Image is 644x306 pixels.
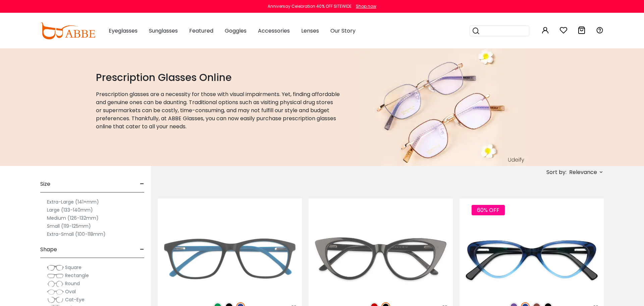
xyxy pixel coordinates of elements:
label: Large (133-140mm) [47,206,93,214]
img: Square.png [47,264,64,271]
span: Square [65,264,82,271]
span: Sort by: [546,168,567,176]
span: - [140,176,144,192]
span: Eyeglasses [109,27,138,35]
img: Round.png [47,280,64,287]
img: Cat-Eye.png [47,297,64,303]
span: Oval [65,288,76,295]
span: Featured [189,27,213,35]
span: Goggles [225,27,247,35]
span: Lenses [301,27,319,35]
img: abbeglasses.com [40,23,95,39]
span: Relevance [569,166,597,178]
a: Shop now [353,3,376,9]
img: Blue Machovec - Acetate ,Universal Bridge Fit [158,223,302,295]
label: Medium (126-132mm) [47,214,99,222]
span: Size [40,176,50,192]
span: Shape [40,242,57,258]
span: Round [65,280,80,287]
span: Cat-Eye [65,296,85,303]
span: Our Story [330,27,356,35]
img: Oval.png [47,289,64,295]
span: - [140,242,144,258]
span: Sunglasses [149,27,178,35]
img: Black Nora - Acetate ,Universal Bridge Fit [309,223,453,295]
div: Shop now [356,3,376,9]
img: prescription glasses online [357,48,527,166]
label: Small (119-125mm) [47,222,91,230]
span: 60% OFF [472,205,505,215]
label: Extra-Large (141+mm) [47,198,99,206]
p: Prescription glasses are a necessity for those with visual impairments. Yet, finding affordable a... [96,90,340,131]
img: Rectangle.png [47,272,64,279]
span: Rectangle [65,272,89,279]
div: Anniversay Celebration 40% OFF SITEWIDE [268,3,352,9]
label: Extra-Small (100-118mm) [47,230,106,238]
h1: Prescription Glasses Online [96,72,340,84]
span: Accessories [258,27,290,35]
img: Blue Hannah - Acetate ,Universal Bridge Fit [460,223,604,295]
